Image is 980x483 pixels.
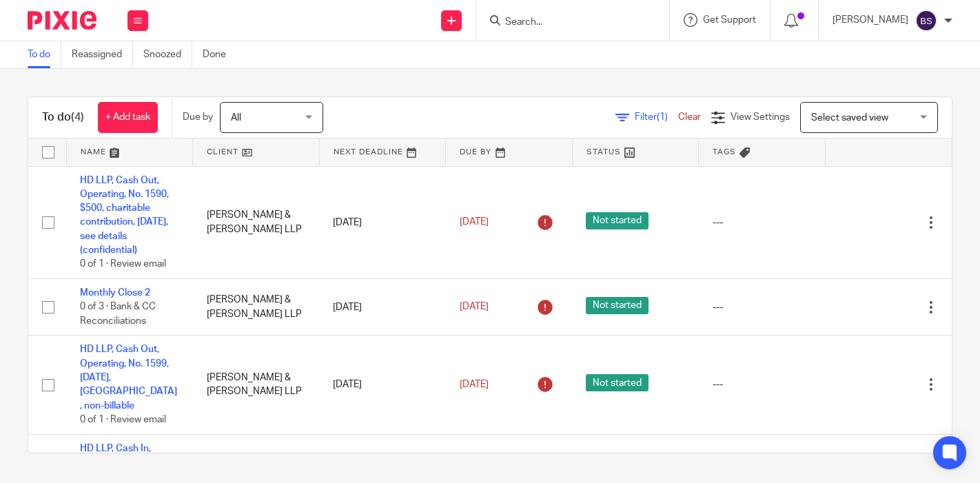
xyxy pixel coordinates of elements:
[80,260,166,269] span: 0 of 1 · Review email
[731,112,790,122] span: View Settings
[319,336,446,434] td: [DATE]
[80,345,177,410] a: HD LLP, Cash Out, Operating, No. 1599, [DATE], [GEOGRAPHIC_DATA], non-billable
[713,300,812,314] div: ---
[460,380,489,389] span: [DATE]
[713,378,812,391] div: ---
[193,166,320,278] td: [PERSON_NAME] & [PERSON_NAME] LLP
[586,212,649,229] span: Not started
[71,112,84,123] span: (4)
[143,41,192,68] a: Snoozed
[319,166,446,278] td: [DATE]
[811,113,888,123] span: Select saved view
[80,302,156,327] span: 0 of 3 · Bank & CC Reconciliations
[915,10,937,32] img: svg%3E
[319,278,446,335] td: [DATE]
[586,297,649,314] span: Not started
[713,216,812,229] div: ---
[504,17,628,29] input: Search
[460,302,489,312] span: [DATE]
[231,113,241,123] span: All
[703,15,756,25] span: Get Support
[42,110,84,125] h1: To do
[80,288,150,298] a: Monthly Close 2
[657,112,668,122] span: (1)
[28,41,61,68] a: To do
[183,110,213,124] p: Due by
[460,218,489,227] span: [DATE]
[80,176,169,256] a: HD LLP, Cash Out, Operating, No. 1590, $500, charitable contribution, [DATE], see details (confid...
[28,11,96,30] img: Pixie
[72,41,133,68] a: Reassigned
[98,102,158,133] a: + Add task
[833,13,908,27] p: [PERSON_NAME]
[713,148,736,156] span: Tags
[80,415,166,424] span: 0 of 1 · Review email
[203,41,236,68] a: Done
[193,336,320,434] td: [PERSON_NAME] & [PERSON_NAME] LLP
[586,374,649,391] span: Not started
[635,112,678,122] span: Filter
[193,278,320,335] td: [PERSON_NAME] & [PERSON_NAME] LLP
[678,112,701,122] a: Clear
